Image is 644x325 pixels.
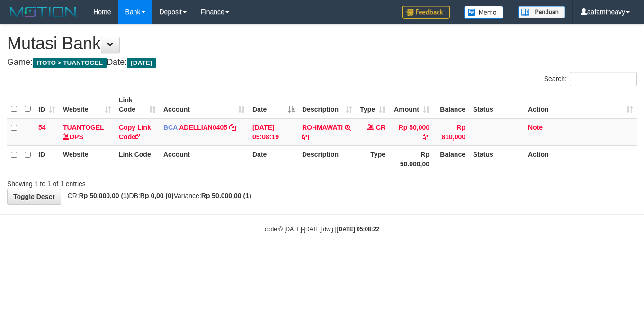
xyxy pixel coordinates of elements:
[7,58,637,67] h4: Game: Date:
[179,124,227,131] a: ADELLIAN0405
[433,91,469,118] th: Balance
[389,91,433,118] th: Amount: activate to sort column ascending
[298,91,356,118] th: Description: activate to sort column ascending
[59,118,115,146] td: DPS
[528,124,543,131] a: Note
[115,145,160,172] th: Link Code
[127,58,156,68] span: [DATE]
[249,118,298,146] td: [DATE] 05:08:19
[265,226,379,233] small: code © [DATE]-[DATE] dwg |
[337,226,379,233] strong: [DATE] 05:08:22
[7,189,61,205] a: Toggle Descr
[544,72,637,86] label: Search:
[389,145,433,172] th: Rp 50.000,00
[298,145,356,172] th: Description
[524,91,637,118] th: Action: activate to sort column ascending
[63,124,104,131] a: TUANTOGEL
[35,91,59,118] th: ID: activate to sort column ascending
[389,118,433,146] td: Rp 50,000
[59,91,115,118] th: Website: activate to sort column ascending
[163,124,178,131] span: BCA
[79,192,129,199] strong: Rp 50.000,00 (1)
[356,145,389,172] th: Type
[119,124,151,141] a: Copy Link Code
[356,91,389,118] th: Type: activate to sort column ascending
[433,145,469,172] th: Balance
[249,91,298,118] th: Date: activate to sort column descending
[469,91,524,118] th: Status
[423,133,429,141] a: Copy Rp 50,000 to clipboard
[249,145,298,172] th: Date
[518,6,565,18] img: panduan.png
[38,124,46,131] span: 54
[7,5,79,19] img: MOTION_logo.png
[464,6,504,19] img: Button%20Memo.svg
[433,118,469,146] td: Rp 810,000
[35,145,59,172] th: ID
[140,192,174,199] strong: Rp 0,00 (0)
[7,175,261,189] div: Showing 1 to 1 of 1 entries
[7,34,637,53] h1: Mutasi Bank
[201,192,251,199] strong: Rp 50.000,00 (1)
[402,6,450,19] img: Feedback.jpg
[160,145,249,172] th: Account
[524,145,637,172] th: Action
[115,91,160,118] th: Link Code: activate to sort column ascending
[469,145,524,172] th: Status
[33,58,107,68] span: ITOTO > TUANTOGEL
[59,145,115,172] th: Website
[302,133,309,141] a: Copy ROHMAWATI to clipboard
[570,72,637,86] input: Search:
[376,124,385,131] span: CR
[160,91,249,118] th: Account: activate to sort column ascending
[229,124,236,131] a: Copy ADELLIAN0405 to clipboard
[302,124,343,131] a: ROHMAWATI
[63,192,251,199] span: CR: DB: Variance:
